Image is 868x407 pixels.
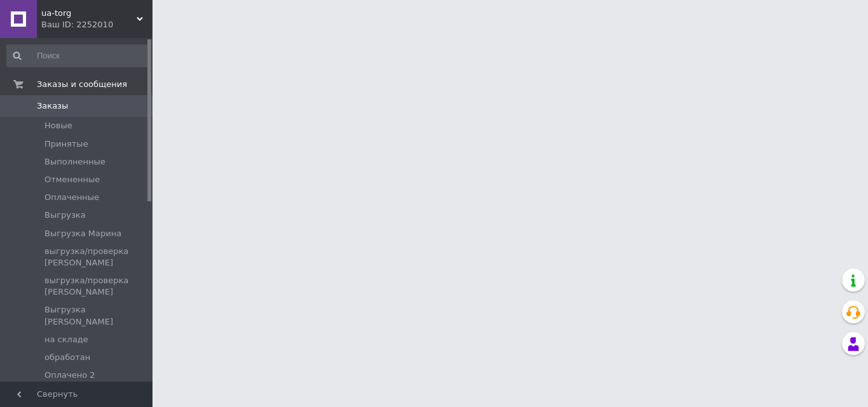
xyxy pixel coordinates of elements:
[44,370,95,381] span: Оплачено 2
[44,174,100,185] span: Отмененные
[44,352,90,363] span: обработан
[44,138,88,150] span: Принятые
[41,19,153,30] div: Ваш ID: 2252010
[44,210,86,221] span: Выгрузка
[44,304,149,327] span: Выгрузка [PERSON_NAME]
[44,228,121,239] span: Выгрузка Марина
[44,246,149,269] span: выгрузка/проверка [PERSON_NAME]
[37,79,127,90] span: Заказы и сообщения
[44,192,99,203] span: Оплаченные
[37,100,68,112] span: Заказы
[44,120,72,131] span: Новые
[44,275,149,298] span: выгрузка/проверка [PERSON_NAME]
[6,44,150,67] input: Поиск
[44,156,105,168] span: Выполненные
[44,334,88,345] span: на складе
[41,8,137,19] span: ua-torg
